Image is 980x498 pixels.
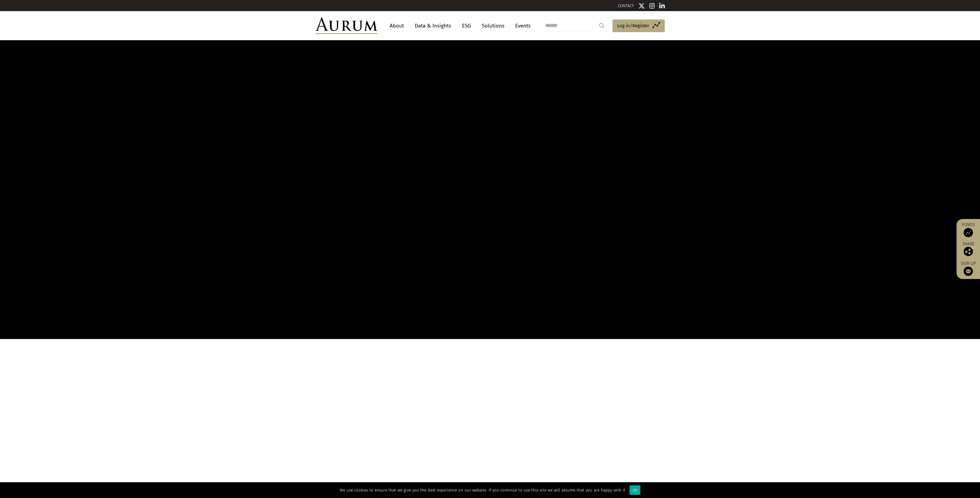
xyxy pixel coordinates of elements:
img: Share this post [964,247,973,256]
img: Sign up to our newsletter [964,267,973,276]
a: About [387,20,407,32]
div: Ok [630,485,640,495]
div: Share [960,242,977,256]
a: CONTACT [618,3,634,8]
a: Data & Insights [412,20,454,32]
span: Log in/Register [617,22,649,29]
a: Sign up [960,261,977,276]
img: Instagram icon [649,3,655,9]
img: Aurum [316,17,377,34]
a: Funds [960,222,977,237]
img: Access Funds [964,228,973,237]
img: Twitter icon [638,3,645,9]
a: ESG [459,20,474,32]
a: Log in/Register [613,19,665,32]
a: Solutions [479,20,507,32]
img: Linkedin icon [659,3,665,9]
a: Events [512,20,531,32]
input: Submit [596,19,608,32]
